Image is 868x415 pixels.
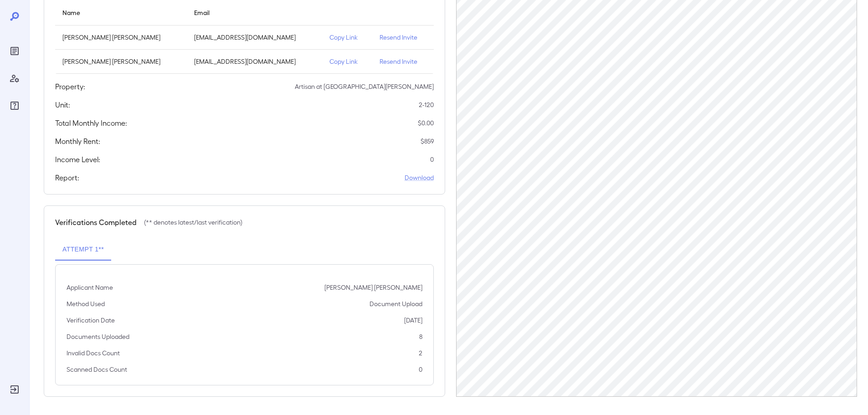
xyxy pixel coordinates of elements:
[405,173,434,182] a: Download
[419,332,422,341] p: 8
[404,316,422,325] p: [DATE]
[7,98,22,113] div: FAQ
[418,118,434,128] p: $ 0.00
[55,118,127,128] h5: Total Monthly Income:
[55,81,85,92] h5: Property:
[67,316,115,325] p: Verification Date
[55,99,70,110] h5: Unit:
[55,136,100,147] h5: Monthly Rent:
[7,71,22,86] div: Manage Users
[55,239,111,261] button: Attempt 1**
[67,365,127,374] p: Scanned Docs Count
[370,299,422,308] p: Document Upload
[67,332,129,341] p: Documents Uploaded
[329,57,365,66] p: Copy Link
[7,382,22,397] div: Log Out
[67,299,105,308] p: Method Used
[62,33,180,42] p: [PERSON_NAME] [PERSON_NAME]
[419,348,422,358] p: 2
[7,44,22,58] div: Reports
[144,218,242,227] p: (** denotes latest/last verification)
[295,82,434,91] p: Artisan at [GEOGRAPHIC_DATA][PERSON_NAME]
[194,33,315,42] p: [EMAIL_ADDRESS][DOMAIN_NAME]
[55,217,137,228] h5: Verifications Completed
[419,100,434,109] p: 2-120
[324,283,422,292] p: [PERSON_NAME] [PERSON_NAME]
[194,57,315,66] p: [EMAIL_ADDRESS][DOMAIN_NAME]
[421,137,434,146] p: $ 859
[55,172,79,183] h5: Report:
[430,155,434,164] p: 0
[55,154,100,165] h5: Income Level:
[380,33,426,42] p: Resend Invite
[419,365,422,374] p: 0
[62,57,180,66] p: [PERSON_NAME] [PERSON_NAME]
[67,348,120,358] p: Invalid Docs Count
[380,57,426,66] p: Resend Invite
[67,283,113,292] p: Applicant Name
[329,33,365,42] p: Copy Link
